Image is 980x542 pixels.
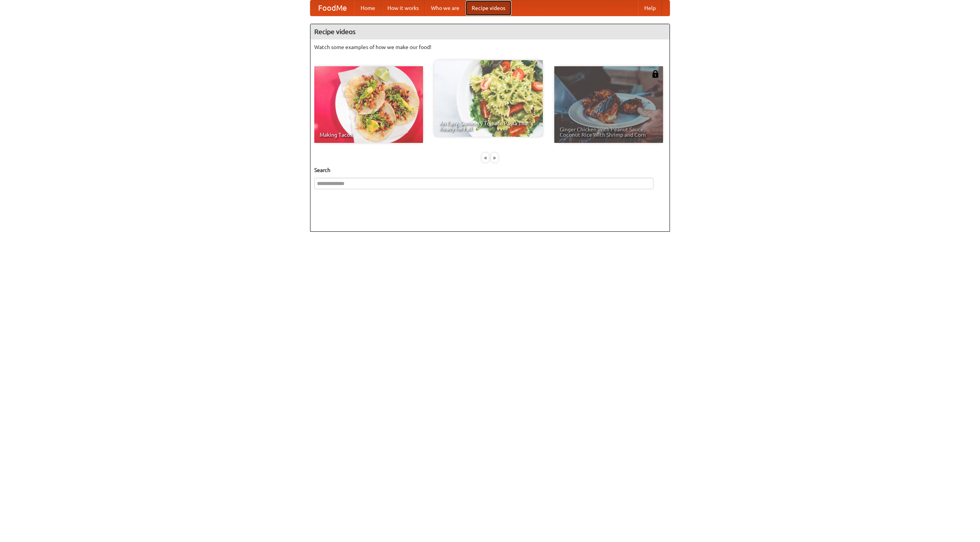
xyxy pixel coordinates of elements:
a: Making Tacos [314,66,423,143]
a: Recipe videos [465,0,511,16]
a: Help [638,0,662,16]
img: 483408.png [652,70,659,78]
a: An Easy, Summery Tomato Pasta That's Ready for Fall [434,60,543,137]
div: » [491,153,498,162]
div: « [482,153,489,162]
h4: Recipe videos [310,24,670,39]
span: Making Tacos [320,132,418,138]
span: An Easy, Summery Tomato Pasta That's Ready for Fall [439,121,537,131]
a: Home [354,0,381,16]
h5: Search [314,166,666,174]
a: FoodMe [310,0,354,16]
a: How it works [381,0,425,16]
p: Watch some examples of how we make our food! [314,43,666,51]
a: Who we are [425,0,465,16]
